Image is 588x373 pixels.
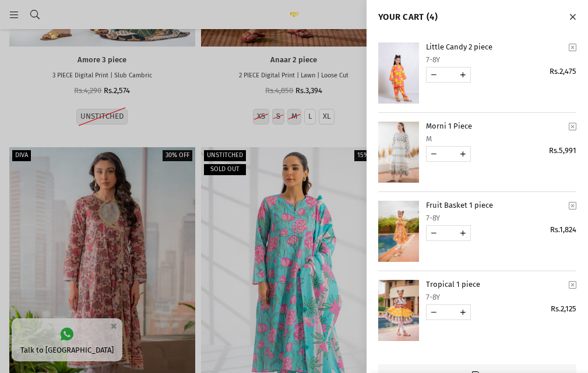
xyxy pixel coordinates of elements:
[550,67,576,76] span: Rs.2,475
[426,67,471,83] quantity-input: Quantity
[426,134,576,143] div: M
[378,12,576,22] h4: YOUR CART (4)
[566,9,579,24] button: Close
[426,293,576,301] div: 7-8Y
[426,55,576,64] div: 7-8Y
[426,280,565,290] a: Tropical 1 piece
[426,225,471,241] quantity-input: Quantity
[549,146,576,155] span: Rs.5,991
[550,225,576,234] span: Rs.1,824
[426,42,565,52] a: Little Candy 2 piece
[426,214,576,222] div: 7-8Y
[426,146,471,162] quantity-input: Quantity
[551,304,576,313] span: Rs.2,125
[426,201,565,211] a: Fruit Basket 1 piece
[426,304,471,320] quantity-input: Quantity
[426,122,565,132] a: Morni 1 Piece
